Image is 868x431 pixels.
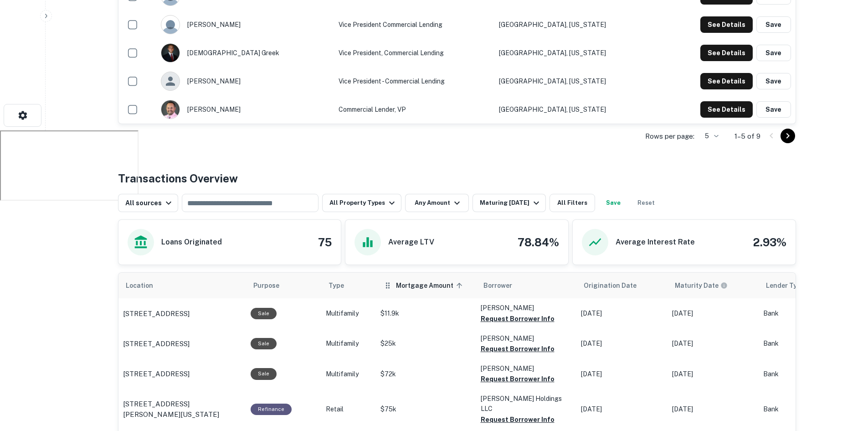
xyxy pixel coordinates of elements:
div: Sale [251,338,277,349]
p: Multifamily [326,309,371,318]
p: [PERSON_NAME] [481,333,572,343]
a: [STREET_ADDRESS] [123,369,241,379]
button: Save [756,73,791,89]
iframe: Chat Widget [822,358,868,402]
div: Sale [251,308,277,319]
h6: Maturity Date [675,280,719,291]
p: Bank [763,405,836,414]
p: Bank [763,339,836,348]
button: Save [756,16,791,33]
p: Multifamily [326,369,371,379]
th: Origination Date [576,273,668,298]
p: $75k [380,405,472,414]
p: Bank [763,369,836,379]
p: [DATE] [672,309,754,318]
td: Vice President - Commercial Lending [334,67,494,95]
p: [DATE] [672,405,754,414]
button: Request Borrower Info [481,343,555,354]
td: Vice President, Commercial Lending [334,39,494,67]
div: 5 [698,130,720,143]
button: Request Borrower Info [481,414,555,425]
p: [DATE] [581,369,663,379]
p: [DATE] [581,339,663,348]
button: Save your search to get updates of matches that match your search criteria. [599,194,628,212]
a: [STREET_ADDRESS] [123,338,241,349]
th: Maturity dates displayed may be estimated. Please contact the lender for the most accurate maturi... [668,273,759,298]
h4: 75 [318,234,332,250]
p: [STREET_ADDRESS] [123,338,190,349]
button: Go to next page [781,129,795,143]
span: Mortgage Amount [396,280,465,291]
p: [DATE] [672,369,754,379]
div: [PERSON_NAME] [161,100,329,119]
button: See Details [700,101,753,118]
th: Mortgage Amount [376,273,476,298]
span: Location [126,280,165,291]
button: See Details [700,73,753,89]
button: Request Borrower Info [481,313,555,324]
p: $72k [380,369,472,379]
p: Retail [326,405,371,414]
td: [GEOGRAPHIC_DATA], [US_STATE] [494,10,656,39]
div: Maturity dates displayed may be estimated. Please contact the lender for the most accurate maturi... [675,280,728,291]
a: [STREET_ADDRESS][PERSON_NAME][US_STATE] [123,399,241,420]
p: [PERSON_NAME] [481,303,572,313]
p: [DATE] [581,309,663,318]
div: This loan purpose was for refinancing [251,404,292,415]
p: Bank [763,309,836,318]
span: Type [329,280,344,291]
button: Maturing [DATE] [473,194,546,212]
span: Maturity dates displayed may be estimated. Please contact the lender for the most accurate maturi... [675,280,740,291]
button: Request Borrower Info [481,374,555,384]
button: Reset [632,194,661,212]
td: [GEOGRAPHIC_DATA], [US_STATE] [494,67,656,95]
div: All sources [125,197,174,208]
th: Lender Type [759,273,841,298]
td: Commercial Lender, VP [334,95,494,124]
button: Save [756,101,791,118]
td: Vice President Commercial Lending [334,10,494,39]
p: Rows per page: [645,131,694,142]
img: 1603736033855 [161,44,180,62]
span: Borrower [483,280,512,291]
h6: Average Interest Rate [616,237,695,248]
p: [DATE] [672,339,754,348]
th: Purpose [246,273,321,298]
span: Lender Type [766,280,805,291]
p: [PERSON_NAME] Holdings LLC [481,394,572,414]
h4: 2.93% [753,234,786,250]
div: [PERSON_NAME] [161,15,329,34]
p: $25k [380,339,472,348]
span: Purpose [253,280,291,291]
img: 9c8pery4andzj6ohjkjp54ma2 [161,16,180,34]
button: See Details [700,45,753,61]
p: [PERSON_NAME] [481,363,572,374]
h4: 78.84% [518,234,559,250]
img: 1640622945601 [161,100,180,119]
button: All sources [118,194,178,212]
button: All Filters [550,194,595,212]
div: Sale [251,368,277,379]
p: Multifamily [326,339,371,348]
button: Any Amount [405,194,469,212]
span: Origination Date [584,280,648,291]
div: [PERSON_NAME] [161,72,329,91]
p: $11.9k [380,309,472,318]
a: [STREET_ADDRESS] [123,308,241,319]
button: Save [756,45,791,61]
p: [STREET_ADDRESS] [123,308,190,319]
div: Maturing [DATE] [480,197,542,208]
p: [DATE] [581,405,663,414]
button: See Details [700,16,753,33]
p: 1–5 of 9 [734,131,760,142]
th: Borrower [476,273,576,298]
td: [GEOGRAPHIC_DATA], [US_STATE] [494,39,656,67]
td: [GEOGRAPHIC_DATA], [US_STATE] [494,95,656,124]
h6: Loans Originated [161,237,222,248]
div: [DEMOGRAPHIC_DATA] greek [161,43,329,62]
h6: Average LTV [388,237,434,248]
h4: Transactions Overview [118,170,238,187]
th: Location [118,273,246,298]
